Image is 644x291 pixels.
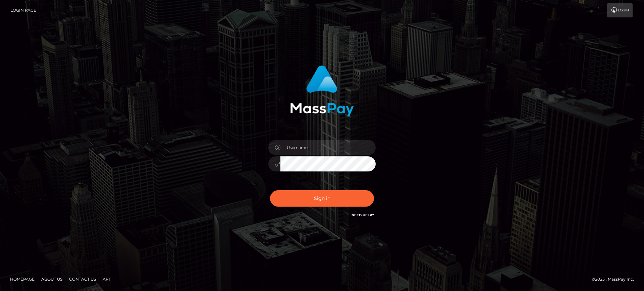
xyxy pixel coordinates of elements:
a: Need Help? [352,213,374,217]
button: Sign in [270,190,374,207]
img: MassPay Login [290,65,354,117]
a: Login Page [10,3,36,17]
input: Username... [280,140,376,155]
a: Contact Us [66,274,99,284]
a: Homepage [7,274,37,284]
div: © 2025 , MassPay Inc. [592,276,639,283]
a: About Us [39,274,65,284]
a: Login [607,3,633,17]
a: API [100,274,113,284]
